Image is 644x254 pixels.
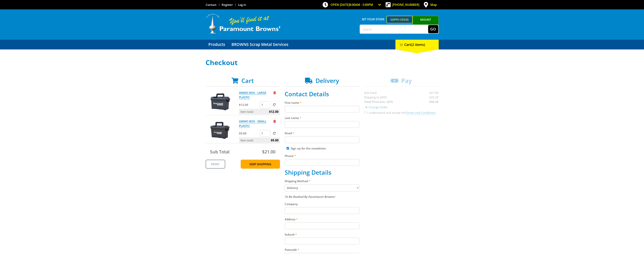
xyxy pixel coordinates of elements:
[239,109,280,114] p: Item total:
[206,3,216,7] a: Go to the Contact page
[206,160,225,169] a: Print
[269,109,278,114] span: $12.00
[349,3,373,7] span: 8:00am - 5:00pm
[239,91,266,99] a: AMMO BOX - LARGE PLASTIC
[285,217,359,221] label: Address
[285,169,359,176] h2: Shipping Details
[285,222,359,229] input: Please enter your address.
[239,119,266,128] a: AMMO BOX - SMALL PLASTIC
[395,40,439,49] div: Cart
[285,179,359,183] label: Shipping Method
[285,131,359,135] label: Email
[316,77,339,85] span: Delivery
[273,91,276,95] a: Remove from cart
[271,137,278,143] span: $9.00
[285,100,359,105] label: First name
[285,116,359,120] label: Last name
[241,160,280,169] a: Keep Shopping
[285,106,359,113] input: Please enter your first name.
[285,247,359,252] label: Postcode
[262,149,275,155] span: $21.00
[239,102,259,107] p: $12.00
[209,119,232,142] img: AMMO BOX - SMALL PLASTIC
[285,202,359,206] label: Company
[360,25,428,33] input: Search
[273,119,276,123] a: Remove from cart
[285,90,359,98] h2: Contact Details
[285,136,359,143] input: Please enter your email address.
[285,159,359,166] input: Please enter your telephone number.
[411,42,425,47] span: (2 items)
[229,40,291,49] a: Go to the BROWNS Scrap Metal Services page
[285,121,359,128] input: Please enter your last name.
[285,195,335,199] em: To Be Booked By Paramount Browns'
[285,232,359,237] label: Suburb
[209,90,232,113] img: AMMO BOX - LARGE PLASTIC
[239,131,259,136] p: $9.00
[285,238,359,244] input: Please enter your suburb.
[331,3,373,7] span: OPEN [DATE]
[238,3,246,7] a: Log in
[360,16,387,23] span: Set your store
[386,16,413,23] a: Gepps Cross
[285,154,359,158] label: Phone
[241,77,254,85] span: Cart
[206,59,439,66] h1: Checkout
[206,40,228,49] a: Go to the Products page
[428,25,438,33] button: Go
[239,137,280,143] p: Item total:
[206,13,281,34] img: Paramount Browns'
[413,16,439,30] a: Mount [PERSON_NAME]
[285,184,359,191] select: Please select a shipping method.
[222,3,233,7] a: Go to the registration page
[210,149,229,155] span: Sub Total
[291,146,326,150] label: Sign up for the newsletter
